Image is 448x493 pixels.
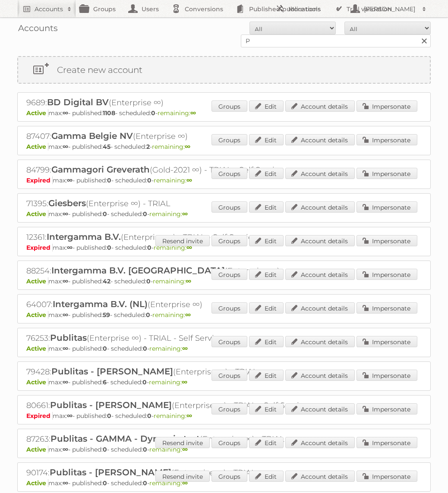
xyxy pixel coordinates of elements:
[211,437,247,448] a: Groups
[26,277,422,285] p: max: - published: - scheduled: -
[155,235,210,246] a: Resend invite
[26,345,422,352] p: max: - published: - scheduled: -
[26,378,48,386] span: Active
[357,336,417,347] a: Impersonate
[357,403,417,414] a: Impersonate
[154,244,192,251] span: remaining:
[51,131,133,141] span: Gamma Belgie NV
[211,302,247,314] a: Groups
[26,345,48,352] span: Active
[149,345,188,352] span: remaining:
[249,235,284,246] a: Edit
[182,378,187,386] strong: ∞
[35,5,63,13] h2: Accounts
[362,5,418,13] h2: [PERSON_NAME]
[147,244,151,251] strong: 0
[63,143,68,151] strong: ∞
[186,277,191,285] strong: ∞
[26,311,422,319] p: max: - published: - scheduled: -
[149,446,188,453] span: remaining:
[211,269,247,280] a: Groups
[26,467,328,478] h2: 90174: (Enterprise ∞) - TRIAL
[285,437,355,448] a: Account details
[211,336,247,347] a: Groups
[103,378,107,386] strong: 6
[48,198,86,208] span: Giesbers
[63,378,68,386] strong: ∞
[154,412,192,420] span: remaining:
[63,311,68,319] strong: ∞
[249,269,284,280] a: Edit
[26,109,422,117] p: max: - published: - scheduled: -
[103,277,110,285] strong: 42
[249,403,284,414] a: Edit
[143,210,147,218] strong: 0
[26,333,328,344] h2: 76253: (Enterprise ∞) - TRIAL - Self Service
[103,345,107,352] strong: 0
[149,378,187,386] span: remaining:
[357,370,417,381] a: Impersonate
[249,437,284,448] a: Edit
[285,168,355,179] a: Account details
[63,446,68,453] strong: ∞
[26,366,328,377] h2: 79428: (Enterprise ∞) - TRIAL
[357,302,417,314] a: Impersonate
[249,134,284,145] a: Edit
[51,265,225,276] span: Intergamma B.V. [GEOGRAPHIC_DATA]
[249,336,284,347] a: Edit
[103,479,107,487] strong: 0
[26,400,328,411] h2: 80661: (Enterprise ∞) - TRIAL - Self Service
[103,210,107,218] strong: 0
[211,471,247,482] a: Groups
[51,164,150,175] span: Gammagori Greverath
[26,131,328,142] h2: 87407: (Enterprise ∞)
[211,201,247,213] a: Groups
[63,479,68,487] strong: ∞
[155,471,210,482] a: Resend invite
[63,210,68,218] strong: ∞
[107,244,111,251] strong: 0
[53,299,148,309] span: Intergamma B.V. (NL)
[103,311,110,319] strong: 59
[357,100,417,112] a: Impersonate
[211,403,247,414] a: Groups
[357,134,417,145] a: Impersonate
[153,277,191,285] span: remaining:
[26,210,48,218] span: Active
[211,100,247,112] a: Groups
[26,109,48,117] span: Active
[185,143,190,151] strong: ∞
[154,176,192,184] span: remaining:
[63,277,68,285] strong: ∞
[63,345,68,352] strong: ∞
[151,109,155,117] strong: 0
[103,143,110,151] strong: 45
[357,437,417,448] a: Impersonate
[285,134,355,145] a: Account details
[285,235,355,246] a: Account details
[67,412,73,420] strong: ∞
[143,479,147,487] strong: 0
[143,446,147,453] strong: 0
[103,109,115,117] strong: 1108
[149,210,188,218] span: remaining:
[67,176,73,184] strong: ∞
[285,403,355,414] a: Account details
[147,176,151,184] strong: 0
[285,100,355,112] a: Account details
[67,244,73,251] strong: ∞
[211,370,247,381] a: Groups
[357,201,417,213] a: Impersonate
[50,467,171,477] span: Publitas - [PERSON_NAME]
[152,143,190,151] span: remaining:
[26,311,48,319] span: Active
[146,143,150,151] strong: 2
[63,109,68,117] strong: ∞
[285,302,355,314] a: Account details
[26,446,422,453] p: max: - published: - scheduled: -
[186,412,192,420] strong: ∞
[190,109,196,117] strong: ∞
[249,100,284,112] a: Edit
[50,400,172,410] span: Publitas - [PERSON_NAME]
[18,57,430,83] a: Create new account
